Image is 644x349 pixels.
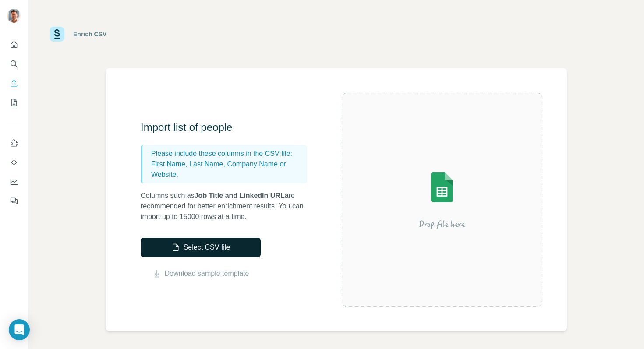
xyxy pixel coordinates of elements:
[7,155,21,170] button: Use Surfe API
[141,120,316,134] h3: Import list of people
[7,56,21,72] button: Search
[7,75,21,91] button: Enrich CSV
[50,27,64,42] img: Surfe Logo
[7,193,21,209] button: Feedback
[141,268,261,279] button: Download sample template
[73,30,106,39] div: Enrich CSV
[7,174,21,190] button: Dashboard
[7,135,21,151] button: Use Surfe on LinkedIn
[141,238,261,257] button: Select CSV file
[363,147,521,252] img: Surfe Illustration - Drop file here or select below
[151,148,304,159] p: Please include these columns in the CSV file:
[151,159,304,180] p: First Name, Last Name, Company Name or Website.
[165,268,249,279] a: Download sample template
[7,37,21,53] button: Quick start
[7,95,21,110] button: My lists
[195,192,285,199] span: Job Title and LinkedIn URL
[7,9,21,23] img: Avatar
[9,319,30,340] div: Open Intercom Messenger
[141,190,316,222] p: Columns such as are recommended for better enrichment results. You can import up to 15000 rows at...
